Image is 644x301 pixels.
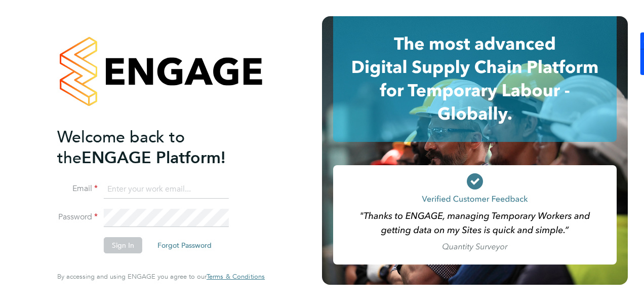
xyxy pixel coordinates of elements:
[104,237,142,253] button: Sign In
[57,127,185,168] span: Welcome back to the
[57,183,98,194] label: Email
[57,127,255,168] h2: ENGAGE Platform!
[149,237,220,253] button: Forgot Password
[207,272,265,281] span: Terms & Conditions
[57,212,98,222] label: Password
[207,273,265,281] a: Terms & Conditions
[57,272,265,281] span: By accessing and using ENGAGE you agree to our
[104,180,229,199] input: Enter your work email...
